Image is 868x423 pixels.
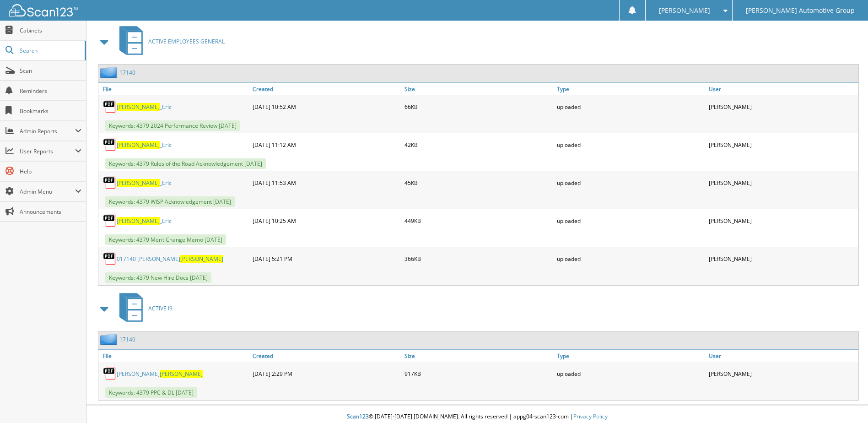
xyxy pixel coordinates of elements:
a: Created [250,83,402,95]
a: [PERSON_NAME]_Eric [117,179,172,187]
a: User [706,350,858,362]
span: Search [20,47,80,54]
a: File [98,83,250,95]
a: 017140 [PERSON_NAME][PERSON_NAME] [117,255,223,263]
div: [PERSON_NAME] [706,364,858,383]
span: [PERSON_NAME] [117,103,160,111]
div: 366KB [402,249,554,268]
span: Admin Reports [20,127,75,135]
span: [PERSON_NAME] [117,141,160,149]
span: Cabinets [20,27,81,34]
div: [DATE] 11:53 AM [250,174,402,192]
img: PDF.png [103,252,117,266]
a: Created [250,350,402,362]
span: [PERSON_NAME] [180,255,223,263]
a: Privacy Policy [573,412,608,420]
div: [DATE] 10:25 AM [250,211,402,230]
span: Keywords: 4379 WISP Acknowledgement [DATE] [105,196,235,207]
img: folder2.png [100,67,119,78]
img: PDF.png [103,367,117,380]
span: Keywords: 4379 New Hire Docs [DATE] [105,272,211,283]
a: Type [555,83,706,95]
span: Bookmarks [20,107,81,115]
a: User [706,83,858,95]
div: [DATE] 2:29 PM [250,364,402,383]
a: [PERSON_NAME]_Eric [117,217,172,225]
div: uploaded [555,249,706,268]
span: [PERSON_NAME] [117,217,160,225]
span: Scan [20,67,81,75]
div: 917KB [402,364,554,383]
div: [PERSON_NAME] [706,211,858,230]
span: ACTIVE I9 [148,304,173,312]
div: [DATE] 10:52 AM [250,98,402,116]
img: PDF.png [103,100,117,114]
span: Keywords: 4379 Merit Change Memo [DATE] [105,234,226,245]
span: User Reports [20,147,75,155]
span: Keywords: 4379 2024 Performance Review [DATE] [105,120,240,131]
a: Size [402,350,554,362]
span: [PERSON_NAME] [117,179,160,187]
span: [PERSON_NAME] [659,8,710,13]
span: Admin Menu [20,188,75,195]
div: [PERSON_NAME] [706,136,858,154]
span: Help [20,168,81,175]
iframe: Chat Widget [822,379,868,423]
span: Announcements [20,208,81,216]
div: [PERSON_NAME] [706,174,858,192]
span: Scan123 [347,412,369,420]
span: ACTIVE EMPLOYEES GENERAL [148,38,225,45]
img: PDF.png [103,176,117,190]
span: Keywords: 4379 PPC & DL [DATE] [105,387,197,398]
div: [PERSON_NAME] [706,98,858,116]
div: 449KB [402,211,554,230]
a: Size [402,83,554,95]
div: uploaded [555,98,706,116]
span: Keywords: 4379 Rules of the Road Acknowledgement [DATE] [105,158,266,169]
span: [PERSON_NAME] Automotive Group [746,8,855,13]
div: uploaded [555,211,706,230]
a: 17140 [119,69,135,76]
a: [PERSON_NAME][PERSON_NAME] [117,370,203,378]
div: 66KB [402,98,554,116]
span: Reminders [20,87,81,95]
img: folder2.png [100,334,119,345]
div: uploaded [555,136,706,154]
a: [PERSON_NAME]_Eric [117,141,172,149]
div: [DATE] 11:12 AM [250,136,402,154]
div: [PERSON_NAME] [706,249,858,268]
img: scan123-logo-white.svg [9,4,78,16]
a: Type [555,350,706,362]
div: 45KB [402,174,554,192]
div: [DATE] 5:21 PM [250,249,402,268]
div: 42KB [402,136,554,154]
img: PDF.png [103,138,117,152]
a: ACTIVE I9 [114,290,173,326]
a: 17140 [119,336,135,343]
span: [PERSON_NAME] [160,370,203,378]
a: [PERSON_NAME]_Eric [117,103,172,111]
div: uploaded [555,364,706,383]
a: File [98,350,250,362]
img: PDF.png [103,214,117,228]
a: ACTIVE EMPLOYEES GENERAL [114,23,225,60]
div: uploaded [555,174,706,192]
